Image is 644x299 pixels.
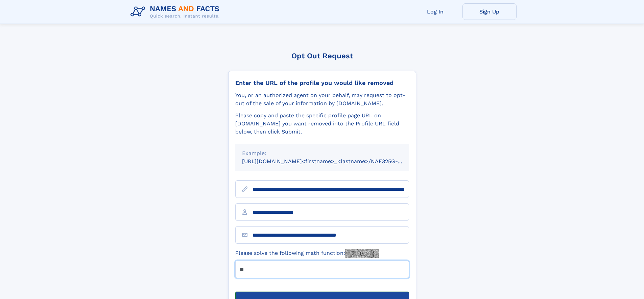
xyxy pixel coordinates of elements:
[408,3,462,20] a: Log In
[228,52,416,60] div: Opt Out Request
[235,91,409,108] div: You, or an authorized agent on your behalf, may request to opt-out of the sale of your informatio...
[242,149,402,157] div: Example:
[242,158,422,165] small: [URL][DOMAIN_NAME]<firstname>_<lastname>/NAF325G-xxxxxxxx
[235,112,409,136] div: Please copy and paste the specific profile page URL on [DOMAIN_NAME] you want removed into the Pr...
[128,3,225,21] img: Logo Names and Facts
[235,249,379,258] label: Please solve the following math function:
[235,79,409,87] div: Enter the URL of the profile you would like removed
[462,3,517,20] a: Sign Up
